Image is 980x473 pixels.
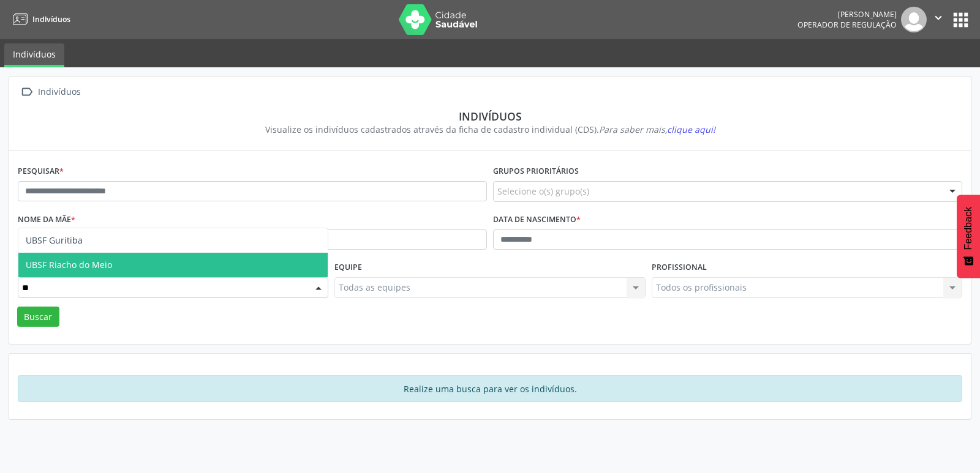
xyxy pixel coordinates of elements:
div: Realize uma busca para ver os indivíduos. [18,375,962,402]
span: UBSF Guritiba [26,234,83,246]
button: apps [950,9,971,31]
label: Data de nascimento [493,210,581,229]
label: Pesquisar [18,162,64,181]
label: Equipe [334,258,362,277]
label: Nome da mãe [18,210,75,229]
span: Feedback [963,207,974,250]
span: Operador de regulação [797,20,897,30]
span: Indivíduos [32,14,70,24]
a:  Indivíduos [18,83,83,101]
button:  [927,7,950,32]
button: Buscar [17,307,59,327]
img: img [901,7,927,32]
label: Profissional [652,258,707,277]
i:  [18,83,36,101]
div: Indivíduos [26,110,954,123]
span: Selecione o(s) grupo(s) [497,185,589,198]
a: Indivíduos [9,9,70,29]
span: UBSF Riacho do Meio [26,259,112,270]
div: [PERSON_NAME] [797,9,897,20]
span: clique aqui! [667,124,715,135]
div: Visualize os indivíduos cadastrados através da ficha de cadastro individual (CDS). [26,123,954,136]
div: Indivíduos [36,83,83,101]
i:  [932,11,945,24]
button: Feedback - Mostrar pesquisa [957,195,980,278]
a: Indivíduos [4,43,64,67]
i: Para saber mais, [599,124,715,135]
label: Grupos prioritários [493,162,579,181]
